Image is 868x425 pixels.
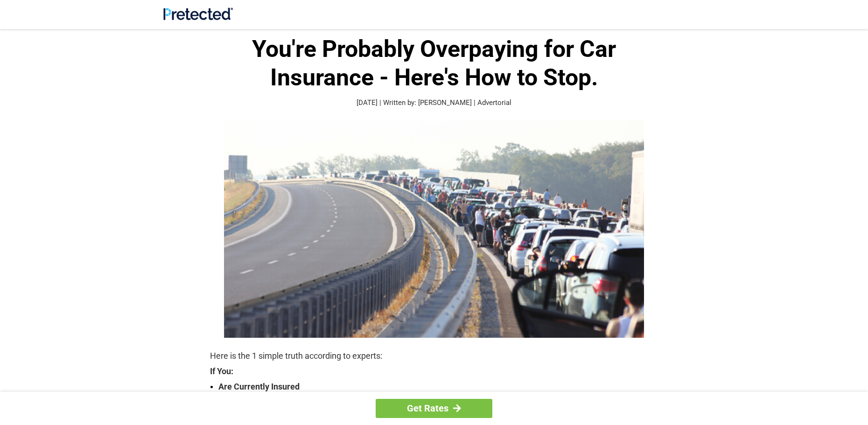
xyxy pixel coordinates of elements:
strong: Are Currently Insured [218,380,658,393]
h1: You're Probably Overpaying for Car Insurance - Here's How to Stop. [210,35,658,92]
p: [DATE] | Written by: [PERSON_NAME] | Advertorial [210,98,658,108]
img: Site Logo [163,7,233,20]
p: Here is the 1 simple truth according to experts: [210,349,658,362]
a: Get Rates [376,399,492,418]
a: Site Logo [163,13,233,22]
strong: If You: [210,367,658,376]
